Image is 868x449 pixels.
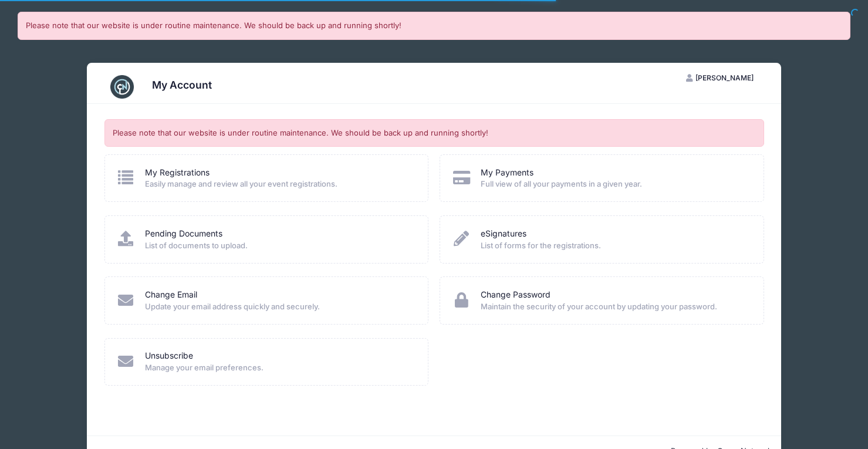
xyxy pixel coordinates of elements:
span: Maintain the security of your account by updating your password. [481,301,748,313]
a: Change Password [481,289,550,301]
span: Manage your email preferences. [145,362,413,374]
div: Please note that our website is under routine maintenance. We should be back up and running shortly! [18,12,850,40]
a: Pending Documents [145,228,222,240]
a: Unsubscribe [145,350,193,362]
a: Change Email [145,289,197,301]
span: Update your email address quickly and securely. [145,301,413,313]
span: List of documents to upload. [145,240,413,252]
img: CampNetwork [110,75,134,99]
span: Full view of all your payments in a given year. [481,178,748,190]
h3: My Account [152,79,212,91]
button: [PERSON_NAME] [676,68,764,88]
span: Easily manage and review all your event registrations. [145,178,413,190]
a: eSignatures [481,228,526,240]
a: My Registrations [145,167,210,179]
span: [PERSON_NAME] [695,73,754,82]
div: Please note that our website is under routine maintenance. We should be back up and running shortly! [104,119,764,147]
span: List of forms for the registrations. [481,240,748,252]
a: My Payments [481,167,533,179]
